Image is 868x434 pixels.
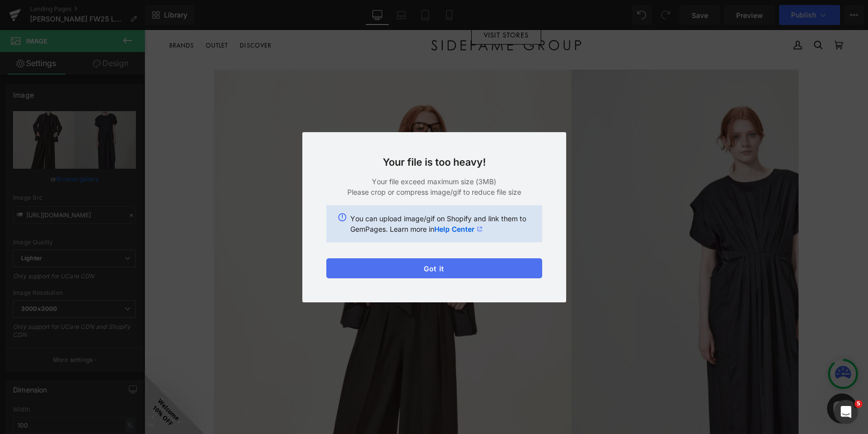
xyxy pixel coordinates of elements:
span: 5 [855,400,863,408]
p: Please crop or compress image/gif to reduce file size [326,187,542,197]
p: You can upload image/gif on Shopify and link them to GemPages. Learn more in [350,213,530,234]
h3: Your file is too heavy! [326,156,542,168]
a: Help Center [434,224,483,234]
button: Got it [326,258,542,278]
iframe: Intercom live chat [834,400,858,424]
span: VISIT STORES [339,2,384,8]
inbox-online-store-chat: Shopify online store chat [680,363,716,396]
p: Your file exceed maximum size (3MB) [326,176,542,187]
